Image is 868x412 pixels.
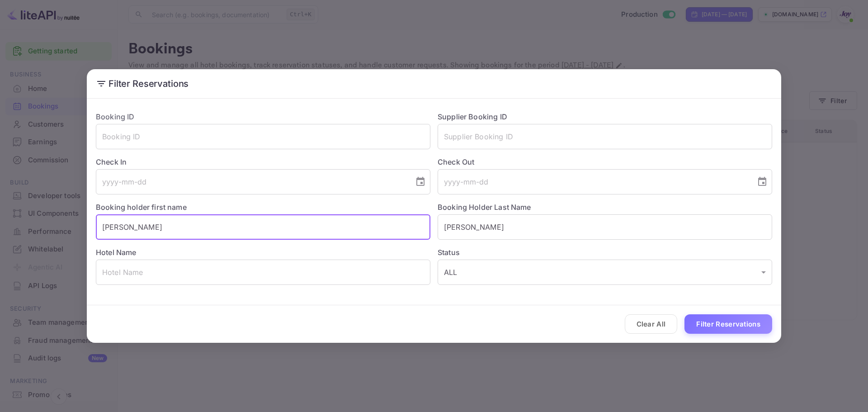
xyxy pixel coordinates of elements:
label: Supplier Booking ID [438,112,507,121]
h2: Filter Reservations [87,69,781,98]
label: Booking holder first name [96,203,187,212]
label: Booking ID [96,112,135,121]
input: Holder Last Name [438,214,772,240]
button: Clear All [625,314,678,334]
label: Booking Holder Last Name [438,203,531,212]
input: yyyy-mm-dd [438,169,750,194]
label: Check In [96,156,430,167]
input: Booking ID [96,124,430,149]
label: Hotel Name [96,248,137,257]
input: yyyy-mm-dd [96,169,408,194]
input: Hotel Name [96,260,430,285]
button: Choose date [753,173,771,191]
button: Filter Reservations [684,314,772,334]
button: Choose date [411,173,429,191]
label: Check Out [438,156,772,167]
input: Supplier Booking ID [438,124,772,149]
div: ALL [438,260,772,285]
input: Holder First Name [96,214,430,240]
label: Status [438,247,772,258]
